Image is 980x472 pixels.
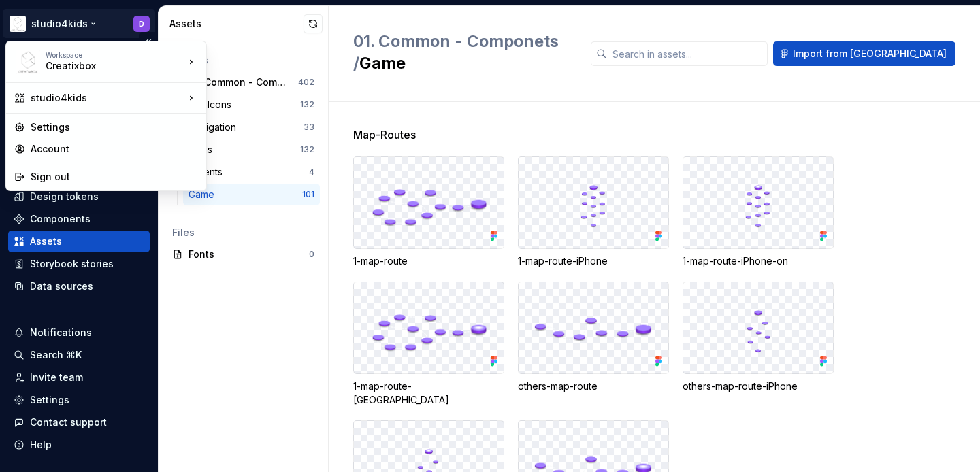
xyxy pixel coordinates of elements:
[31,120,198,134] div: Settings
[46,59,161,73] div: Creatixbox
[31,91,184,105] div: studio4kids
[46,51,184,59] div: Workspace
[16,50,40,74] img: f1dd3a2a-5342-4756-bcfa-e9eec4c7fc0d.png
[31,170,198,184] div: Sign out
[31,142,198,156] div: Account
